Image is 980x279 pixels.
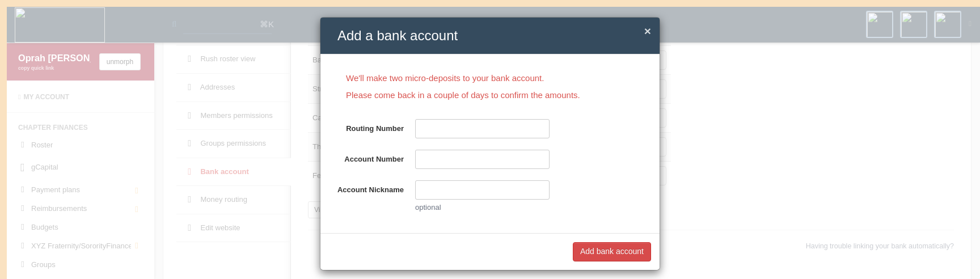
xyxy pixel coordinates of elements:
[329,119,409,138] label: Routing Number
[644,24,651,37] span: ×
[329,180,409,213] label: Account Nickname
[573,242,651,261] button: Add bank account
[329,150,409,169] label: Account Number
[329,71,651,85] p: We'll make two micro-deposits to your bank account.
[329,88,651,102] p: Please come back in a couple of days to confirm the amounts.
[337,26,651,45] h4: Add a bank account
[415,202,550,213] div: optional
